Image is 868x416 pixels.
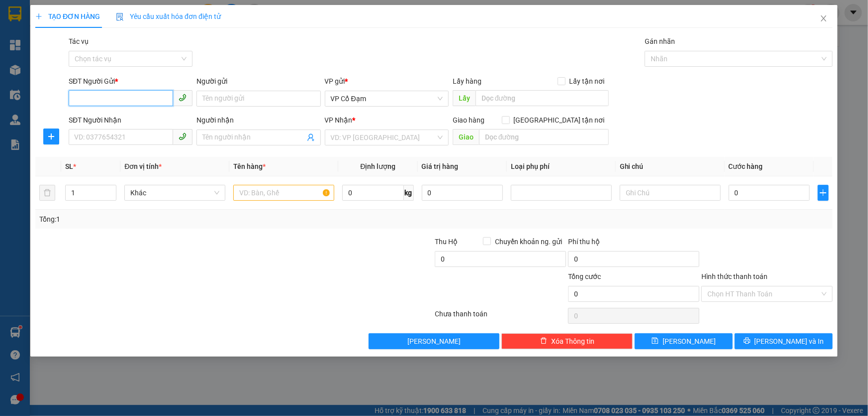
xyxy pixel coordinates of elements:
[130,185,219,200] span: Khác
[325,76,449,87] div: VP gửi
[652,337,659,345] span: save
[43,129,59,144] button: plus
[453,129,479,145] span: Giao
[818,189,828,197] span: plus
[69,115,193,126] div: SĐT Người Nhận
[701,273,768,280] label: Hình thức thanh toán
[179,133,187,140] span: phone
[729,162,763,170] span: Cước hàng
[453,90,476,106] span: Lấy
[620,185,721,201] input: Ghi Chú
[233,162,266,170] span: Tên hàng
[818,185,829,201] button: plus
[566,76,609,87] span: Lấy tận nơi
[116,13,124,21] img: icon
[491,236,566,247] span: Chuyển khoản ng. gửi
[65,162,73,170] span: SL
[116,12,221,20] span: Yêu cầu xuất hóa đơn điện tử
[635,333,733,349] button: save[PERSON_NAME]
[476,90,609,106] input: Dọc đường
[35,13,42,20] span: plus
[568,236,699,251] div: Phí thu hộ
[196,115,320,126] div: Người nhận
[360,162,395,170] span: Định lượng
[735,333,833,349] button: printer[PERSON_NAME] và In
[331,91,443,106] span: VP Cổ Đạm
[501,333,633,349] button: deleteXóa Thông tin
[196,76,320,87] div: Người gửi
[404,185,414,201] span: kg
[233,185,334,201] input: VD: Bàn, Ghế
[422,185,503,201] input: 0
[307,134,315,141] span: user-add
[35,12,100,20] span: TẠO ĐƠN HÀNG
[645,37,675,45] label: Gán nhãn
[616,157,725,176] th: Ghi chú
[540,337,547,345] span: delete
[39,214,335,225] div: Tổng: 1
[39,185,55,201] button: delete
[179,94,187,102] span: phone
[44,133,59,140] span: plus
[663,336,716,347] span: [PERSON_NAME]
[810,5,838,33] button: Close
[755,336,824,347] span: [PERSON_NAME] và In
[124,162,162,170] span: Đơn vị tính
[69,76,193,87] div: SĐT Người Gửi
[479,129,609,145] input: Dọc đường
[435,238,458,246] span: Thu Hộ
[507,157,616,176] th: Loại phụ phí
[369,333,500,349] button: [PERSON_NAME]
[325,116,353,124] span: VP Nhận
[820,14,828,22] span: close
[434,308,568,326] div: Chưa thanh toán
[69,37,89,45] label: Tác vụ
[744,337,751,345] span: printer
[422,162,459,170] span: Giá trị hàng
[453,116,484,124] span: Giao hàng
[551,336,594,347] span: Xóa Thông tin
[407,336,461,347] span: [PERSON_NAME]
[453,77,482,85] span: Lấy hàng
[568,273,601,280] span: Tổng cước
[510,115,609,126] span: [GEOGRAPHIC_DATA] tận nơi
